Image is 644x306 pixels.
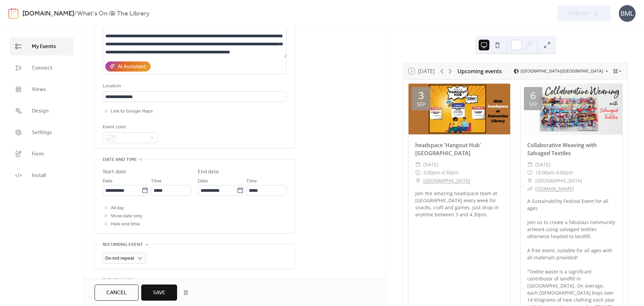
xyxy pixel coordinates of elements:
span: Date and time [103,156,137,164]
div: ​ [415,177,421,185]
span: Install [32,172,46,180]
button: Cancel [95,285,139,301]
span: Recurring event [103,241,143,249]
a: Settings [10,123,73,141]
div: Sep [417,102,425,107]
span: All day [111,204,124,212]
div: AI Assistant [118,63,146,71]
span: Show date only [111,212,142,220]
a: Form [10,145,73,163]
span: Link to Google Maps [111,107,153,116]
div: 6 [530,90,536,100]
button: AI Assistant [105,61,151,72]
span: - [554,169,556,177]
a: Views [10,80,73,98]
a: [DOMAIN_NAME] [535,185,574,192]
span: - [440,169,442,177]
div: 3 [418,90,424,100]
span: Time [151,177,162,185]
button: Save [141,285,177,301]
span: Form [32,150,44,158]
span: Save [153,289,165,297]
span: 3:00pm [423,169,440,177]
div: ​ [527,169,533,177]
a: Collaborative Weaving with Salvaged Textiles [527,141,597,157]
span: 4:00pm [556,169,573,177]
div: headspace 'Hangout Hub' [GEOGRAPHIC_DATA] [409,141,510,157]
div: Join the amazing headspace team at [GEOGRAPHIC_DATA] every week for snacks, craft and games. Just... [409,190,510,218]
span: Design [32,107,49,115]
div: Sep [529,102,537,107]
div: End date [198,168,219,176]
a: Install [10,166,73,184]
div: BML [619,5,636,22]
a: Connect [10,59,73,77]
a: Design [10,102,73,120]
div: Upcoming events [458,67,502,75]
div: Start date [103,168,126,176]
b: What's On @ The Library [77,7,150,20]
span: Event image [103,276,132,285]
span: Cancel [106,289,127,297]
span: [GEOGRAPHIC_DATA]/[GEOGRAPHIC_DATA] [521,69,603,73]
div: ​ [527,185,533,193]
a: My Events [10,37,73,55]
span: 4:30pm [442,169,459,177]
span: [GEOGRAPHIC_DATA] [535,177,582,185]
a: [GEOGRAPHIC_DATA] [423,177,470,185]
span: Settings [32,129,52,137]
span: Time [246,177,257,185]
div: ​ [415,161,421,169]
div: ​ [415,169,421,177]
span: Connect [32,64,52,72]
div: ​ [527,161,533,169]
div: Location [103,82,285,90]
span: Date [198,177,208,185]
span: 10:00am [535,169,554,177]
img: logo [8,8,18,19]
div: ​ [527,177,533,185]
div: Event color [103,123,156,131]
span: Hide end time [111,220,140,228]
span: Date [103,177,113,185]
span: [DATE] [535,161,550,169]
span: My Events [32,43,56,51]
b: / [74,7,77,20]
a: [DOMAIN_NAME] [22,7,74,20]
span: Views [32,86,46,94]
span: Do not repeat [105,254,134,263]
span: [DATE] [423,161,438,169]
